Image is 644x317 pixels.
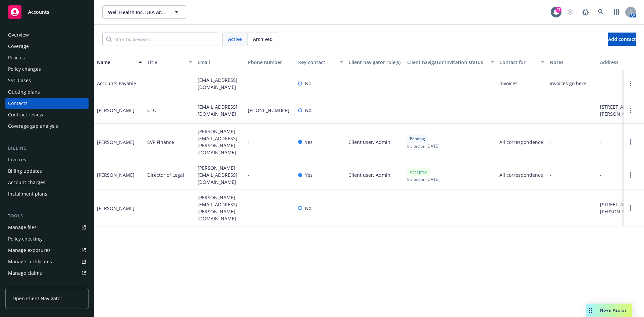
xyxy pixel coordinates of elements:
[348,59,402,66] div: Client navigator role(s)
[608,33,636,46] button: Add contact
[5,109,89,120] a: Contract review
[608,36,636,42] span: Add contact
[8,154,26,165] div: Invoices
[12,295,62,302] span: Open Client Navigator
[5,177,89,188] a: Account charges
[346,54,405,70] button: Client navigator role(s)
[108,9,166,16] span: Well Health Inc. DBA Artera
[248,107,289,114] span: [PHONE_NUMBER]
[5,213,89,219] div: Tools
[579,5,592,19] a: Report a Bug
[198,59,243,66] div: Email
[248,171,250,178] span: -
[627,171,635,179] a: Open options
[8,121,58,131] div: Coverage gap analysis
[5,189,89,199] a: Installment plans
[147,171,184,178] span: Director of Legal
[8,75,31,86] div: SSC Cases
[5,52,89,63] a: Policies
[555,6,561,12] div: 27
[348,171,390,178] span: Client user, Admin
[407,143,439,149] span: Invited on [DATE]
[563,5,577,19] a: Start snowing
[305,205,311,212] span: No
[407,107,409,114] span: -
[5,222,89,233] a: Manage files
[94,54,145,70] button: Name
[97,80,136,87] div: Accounts Payable
[410,136,425,142] span: Pending
[198,103,243,117] span: [EMAIL_ADDRESS][DOMAIN_NAME]
[627,106,635,114] a: Open options
[97,171,135,178] div: [PERSON_NAME]
[5,87,89,97] a: Quoting plans
[497,54,547,70] button: Contact for
[5,145,89,152] div: Billing
[550,171,551,178] span: -
[499,205,501,212] span: -
[248,139,250,146] span: -
[28,9,49,15] span: Accounts
[407,59,487,66] div: Client navigator invitation status
[550,59,595,66] div: Notes
[8,268,42,278] div: Manage claims
[147,139,174,146] span: SVP Finance
[8,109,43,120] div: Contract review
[8,166,42,176] div: Billing updates
[296,54,346,70] button: Key contact
[102,5,186,19] button: Well Health Inc. DBA Artera
[499,80,544,87] span: Invoices
[8,98,28,109] div: Contacts
[5,121,89,131] a: Coverage gap analysis
[97,59,135,66] div: Name
[298,59,336,66] div: Key contact
[8,256,52,267] div: Manage certificates
[228,36,242,43] span: Active
[5,166,89,176] a: Billing updates
[102,33,218,46] input: Filter by keyword...
[8,30,29,40] div: Overview
[8,189,47,199] div: Installment plans
[147,107,157,114] span: CEO
[8,87,40,97] div: Quoting plans
[405,54,497,70] button: Client navigator invitation status
[248,59,293,66] div: Phone number
[586,304,595,317] div: Drag to move
[5,233,89,244] a: Policy checking
[550,107,551,114] span: -
[8,41,29,52] div: Coverage
[195,54,245,70] button: Email
[305,139,313,146] span: Yes
[198,128,243,156] span: [PERSON_NAME][EMAIL_ADDRESS][PERSON_NAME][DOMAIN_NAME]
[5,279,89,290] a: Manage BORs
[5,245,89,256] a: Manage exposures
[147,205,149,212] span: -
[5,98,89,109] a: Contacts
[5,154,89,165] a: Invoices
[8,177,45,188] div: Account charges
[5,41,89,52] a: Coverage
[499,59,537,66] div: Contact for
[248,80,250,87] span: -
[407,80,409,87] span: -
[499,171,544,178] span: All correspondence
[627,204,635,212] a: Open options
[305,80,311,87] span: No
[8,245,51,256] div: Manage exposures
[198,76,243,91] span: [EMAIL_ADDRESS][DOMAIN_NAME]
[8,279,40,290] div: Manage BORs
[600,139,602,146] span: -
[600,307,627,313] span: Nova Assist
[594,5,608,19] a: Search
[8,64,41,74] div: Policy changes
[8,233,42,244] div: Policy checking
[499,139,544,146] span: All correspondence
[97,107,135,114] div: [PERSON_NAME]
[499,107,501,114] span: -
[145,54,195,70] button: Title
[8,222,37,233] div: Manage files
[8,52,25,63] div: Policies
[5,268,89,278] a: Manage claims
[5,256,89,267] a: Manage certificates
